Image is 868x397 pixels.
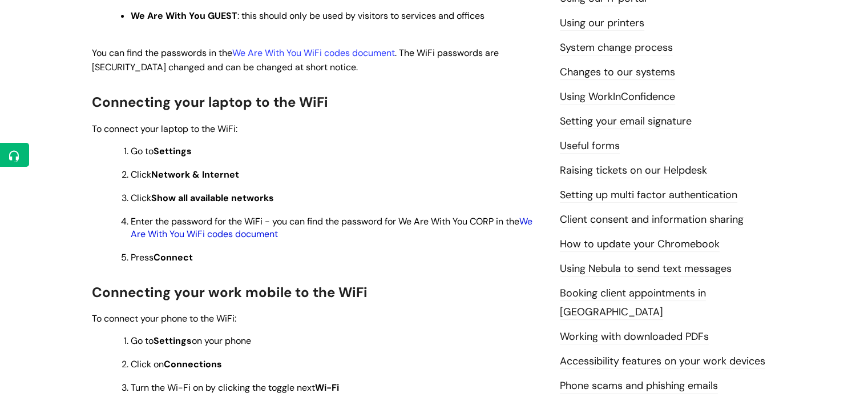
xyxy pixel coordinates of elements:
strong: Show all available networks [151,192,274,204]
span: To connect your laptop to the WiFi: [92,123,237,135]
a: Changes to our systems [560,65,675,80]
strong: Wi-Fi [315,382,339,394]
span: Click [131,192,274,204]
a: We Are With You WiFi codes document [232,47,395,59]
span: Enter the password for the WiFi - you can find the password for We Are With You CORP in the [131,215,532,240]
a: Raising tickets on our Helpdesk [560,163,707,178]
a: Client consent and information sharing [560,212,744,227]
strong: Connections [164,358,222,370]
a: We Are With You WiFi codes document [131,215,532,240]
a: Using Nebula to send text messages [560,262,732,276]
span: Click [131,169,239,181]
span: Go to on your phone [131,335,251,347]
span: To connect your phone to the WiFi: [92,312,236,324]
span: Go to [131,145,192,157]
a: Setting your email signature [560,114,692,129]
a: How to update your Chromebook [560,237,720,252]
a: Booking client appointments in [GEOGRAPHIC_DATA] [560,286,706,319]
a: Using our printers [560,16,644,31]
span: Connecting your work mobile to the WiFi [92,283,368,301]
a: Working with downloaded PDFs [560,330,709,344]
strong: We Are With You GUEST [131,10,237,22]
strong: Connect [154,251,193,263]
strong: Settings [154,335,192,347]
a: Setting up multi factor authentication [560,188,737,203]
strong: Settings [154,145,192,157]
span: : this should only be used by visitors to services and offices [131,10,485,22]
span: Turn the Wi-Fi on by clicking the toggle next [131,382,339,394]
strong: Network & Internet [151,169,239,181]
a: Phone scams and phishing emails [560,379,718,394]
a: Accessibility features on your work devices [560,354,765,369]
a: System change process [560,41,673,55]
span: Click on [131,358,222,370]
span: You can find the passwords in the . The WiFi passwords are [SECURITY_DATA] changed and can be cha... [92,47,499,73]
span: Press [131,251,193,263]
span: Connecting your laptop to the WiFi [92,93,328,111]
a: Using WorkInConfidence [560,90,675,105]
a: Useful forms [560,139,620,154]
